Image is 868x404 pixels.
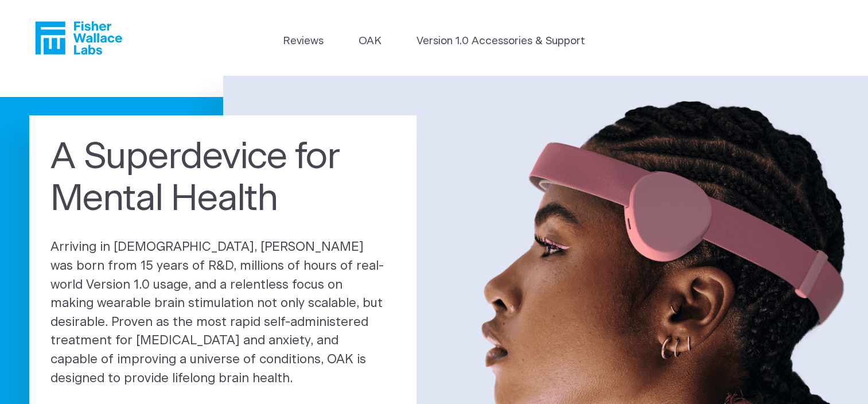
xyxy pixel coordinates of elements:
[359,33,382,49] a: OAK
[50,137,395,221] h1: A Superdevice for Mental Health
[35,21,122,55] a: Fisher Wallace
[50,238,395,388] p: Arriving in [DEMOGRAPHIC_DATA], [PERSON_NAME] was born from 15 years of R&D, millions of hours of...
[417,33,585,49] a: Version 1.0 Accessories & Support
[283,33,324,49] a: Reviews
